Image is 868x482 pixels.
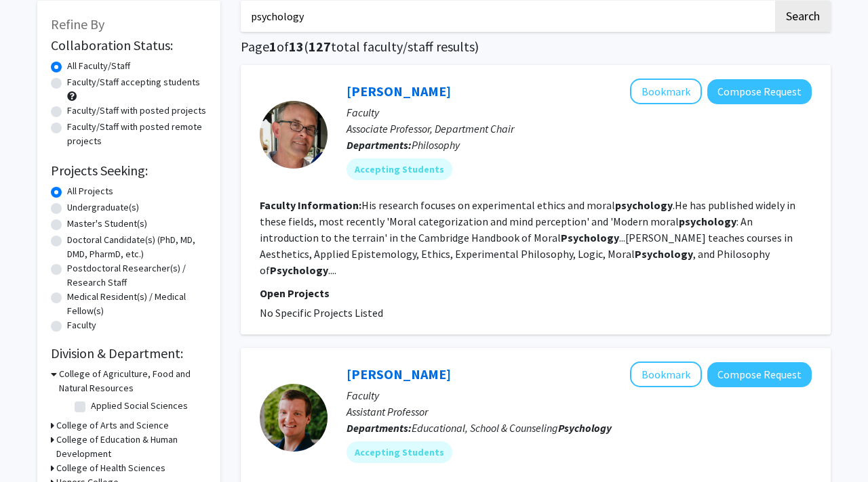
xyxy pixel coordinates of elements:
[347,158,452,180] mat-chip: Accepting Students
[10,421,58,472] iframe: Chat
[51,345,207,361] h2: Division & Department:
[615,198,673,212] b: psychology
[630,361,702,387] button: Add Tyler Smith to Bookmarks
[561,231,619,244] b: Psychology
[347,441,452,463] mat-chip: Accepting Students
[59,367,207,395] h3: College of Agriculture, Food and Natural Resources
[347,387,812,403] p: Faculty
[67,120,207,148] label: Faculty/Staff with posted remote projects
[347,366,451,382] a: [PERSON_NAME]
[67,59,130,73] label: All Faculty/Staff
[56,461,165,475] h3: College of Health Sciences
[260,306,383,320] span: No Specific Projects Listed
[347,403,812,420] p: Assistant Professor
[51,37,207,53] h2: Collaboration Status:
[679,215,736,228] b: psychology
[67,75,200,89] label: Faculty/Staff accepting students
[309,38,331,55] span: 127
[241,1,773,32] input: Search Keywords
[260,285,812,301] p: Open Projects
[270,263,328,277] b: Psychology
[775,1,831,32] button: Search
[635,247,693,261] b: Psychology
[67,217,147,231] label: Master's Student(s)
[269,38,277,55] span: 1
[347,83,451,100] a: [PERSON_NAME]
[347,138,412,152] b: Departments:
[347,121,812,137] p: Associate Professor, Department Chair
[67,290,207,318] label: Medical Resident(s) / Medical Fellow(s)
[67,184,113,198] label: All Projects
[347,104,812,121] p: Faculty
[347,421,412,435] b: Departments:
[412,138,460,152] span: Philosophy
[67,318,96,332] label: Faculty
[260,198,795,277] fg-read-more: His research focuses on experimental ethics and moral .He has published widely in these fields, m...
[260,198,361,212] b: Faculty Information:
[67,200,139,215] label: Undergraduate(s)
[707,79,812,104] button: Compose Request to Philip Robbins
[630,79,702,104] button: Add Philip Robbins to Bookmarks
[67,104,206,118] label: Faculty/Staff with posted projects
[51,16,104,32] span: Refine By
[558,421,612,435] b: Psychology
[67,233,207,261] label: Doctoral Candidate(s) (PhD, MD, DMD, PharmD, etc.)
[51,162,207,179] h2: Projects Seeking:
[56,418,169,433] h3: College of Arts and Science
[412,421,612,435] span: Educational, School & Counseling
[67,261,207,290] label: Postdoctoral Researcher(s) / Research Staff
[289,38,304,55] span: 13
[707,362,812,387] button: Compose Request to Tyler Smith
[241,39,831,55] h1: Page of ( total faculty/staff results)
[91,399,188,413] label: Applied Social Sciences
[56,433,207,461] h3: College of Education & Human Development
